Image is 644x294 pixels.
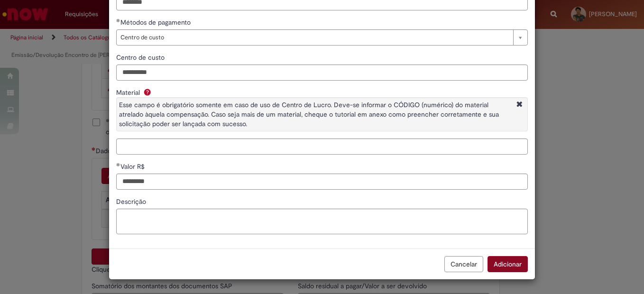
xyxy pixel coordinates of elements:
[116,64,528,81] input: Centro de custo
[116,138,528,155] input: Material
[120,18,193,27] span: Métodos de pagamento
[116,53,166,62] span: Centro de custo
[514,100,525,110] i: Fechar More information Por question_material
[120,162,147,171] span: Valor R$
[119,101,499,128] span: Esse campo é obrigatório somente em caso de uso de Centro de Lucro. Deve-se informar o CÓDIGO (nu...
[116,174,528,190] input: Valor R$
[488,256,528,272] button: Adicionar
[142,88,153,96] span: Ajuda para Material
[120,30,508,45] span: Centro de custo
[116,197,148,206] span: Descrição
[116,18,120,22] span: Obrigatório Preenchido
[116,163,120,166] span: Obrigatório Preenchido
[444,256,483,272] button: Cancelar
[116,209,528,234] textarea: Descrição
[116,88,142,97] span: Material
